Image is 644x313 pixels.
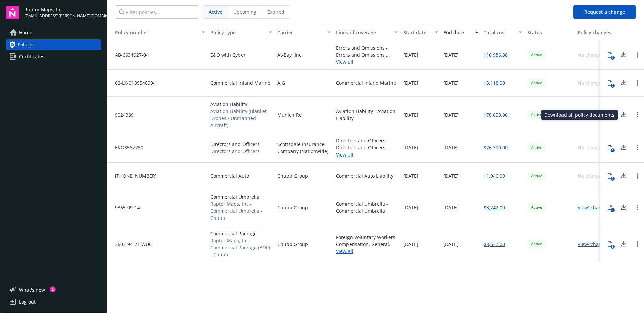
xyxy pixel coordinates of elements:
[578,144,604,151] div: No changes
[578,29,614,36] div: Policy changes
[578,79,604,86] div: No changes
[530,241,543,247] span: Active
[210,200,272,222] span: Raptor Maps, Inc - Commercial Umbrella - Chubb
[110,144,143,151] span: EKO3567250
[336,137,398,151] div: Directors and Officers - Directors and Officers, Fiduciary Liability
[603,48,617,62] button: 1
[578,204,609,211] a: View 2 changes
[578,241,609,247] a: View 4 changes
[110,51,149,58] span: AB-6634927-04
[336,248,398,255] a: View all
[525,24,575,40] button: Status
[110,29,198,36] div: Policy number
[19,297,36,307] div: Log out
[530,112,543,118] span: Active
[210,230,272,237] span: Commercial Package
[443,111,459,118] span: [DATE]
[403,241,418,248] span: [DATE]
[210,148,260,155] span: Directors and Officers
[603,237,617,251] button: 5
[208,24,275,40] button: Policy type
[50,286,56,292] div: 1
[481,24,525,40] button: Total cost
[530,204,543,210] span: Active
[633,111,641,119] a: Open options
[210,172,249,179] span: Commercial Auto
[443,144,459,151] span: [DATE]
[24,13,101,19] span: [EMAIL_ADDRESS][PERSON_NAME][DOMAIN_NAME]
[530,173,543,179] span: Active
[484,172,505,179] a: $1,940.00
[443,29,471,36] div: End date
[603,169,617,183] button: 1
[541,110,618,120] div: Download all policy documents
[573,5,636,19] button: Request a change
[443,79,459,86] span: [DATE]
[24,6,101,13] span: Raptor Maps, Inc.
[443,51,459,58] span: [DATE]
[403,79,418,86] span: [DATE]
[277,241,308,248] span: Chubb Group
[110,79,157,86] span: 02-LX-018954899-1
[110,172,157,179] span: [PHONE_NUMBER]
[336,234,398,248] div: Foreign Voluntary Workers Compensation, General Liability - General Liability, Commercial Property
[6,286,56,293] button: What's new1
[403,29,431,36] div: Start date
[441,24,481,40] button: End date
[110,29,198,36] div: Toggle SortBy
[6,27,101,38] a: Home
[277,172,308,179] span: Chubb Group
[210,141,260,148] span: Directors and Officers
[403,204,418,211] span: [DATE]
[210,108,272,129] span: Aviation Liability (Blanket Drones / Unmanned Aircraft)
[443,204,459,211] span: [DATE]
[277,29,323,36] div: Carrier
[403,51,418,58] span: [DATE]
[484,51,508,58] a: $16,986.88
[611,56,615,60] div: 1
[210,79,270,86] span: Commercial Inland Marine
[443,172,459,179] span: [DATE]
[115,5,199,19] input: Filter policies...
[633,240,641,248] a: Open options
[603,201,617,214] button: 3
[611,177,615,181] div: 1
[19,51,44,62] span: Certificates
[6,6,19,19] img: navigator-logo.svg
[527,29,572,36] div: Status
[611,208,615,212] div: 3
[333,24,400,40] button: Lines of coverage
[233,8,256,15] span: Upcoming
[633,51,641,59] a: Open options
[443,241,459,248] span: [DATE]
[633,172,641,180] a: Open options
[603,76,617,90] button: 1
[575,24,617,40] button: Policy changes
[6,39,101,50] a: Policies
[633,144,641,152] a: Open options
[530,80,543,86] span: Active
[210,101,272,108] span: Aviation Liability
[611,245,615,249] div: 5
[403,111,418,118] span: [DATE]
[110,241,152,248] span: 3603-94-71 WUC
[267,8,284,15] span: Expired
[484,204,505,211] a: $3,242.00
[611,148,615,152] div: 1
[6,51,101,62] a: Certificates
[336,29,390,36] div: Lines of coverage
[210,51,246,58] span: E&O with Cyber
[277,51,303,58] span: At-Bay, Inc.
[611,84,615,88] div: 1
[110,111,134,118] span: 9024389
[336,58,398,65] a: View all
[578,51,604,58] div: No changes
[484,241,505,248] a: $8,637.00
[336,172,393,179] div: Commercial Auto Liability
[336,44,398,58] div: Errors and Omissions - Errors and Omissions, Cyber Liability
[403,144,418,151] span: [DATE]
[110,204,140,211] span: 9365-09-14
[19,286,45,293] span: What ' s new
[277,141,331,155] span: Scottsdale Insurance Company (Nationwide)
[484,111,508,118] a: $78,053.00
